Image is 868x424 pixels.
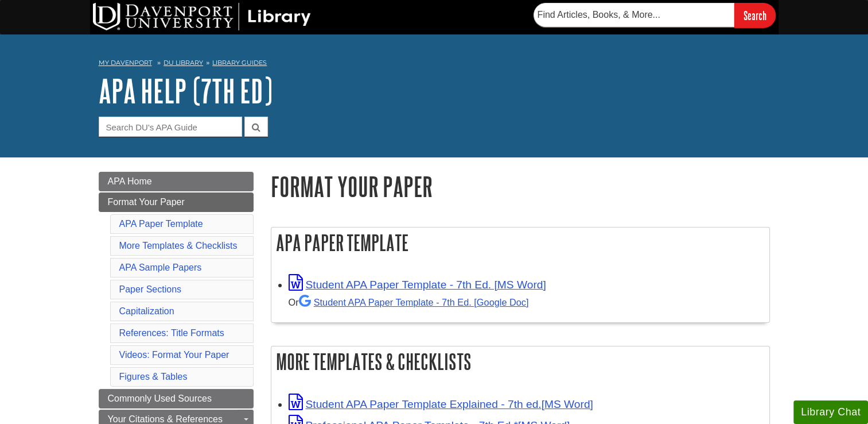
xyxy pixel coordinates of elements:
[119,263,202,272] a: APA Sample Papers
[119,372,188,381] a: Figures & Tables
[93,3,311,30] img: DU Library
[734,3,776,28] input: Search
[99,389,254,408] a: Commonly Used Sources
[99,73,273,109] a: APA Help (7th Ed)
[289,398,593,410] a: Link opens in new window
[108,394,212,403] span: Commonly Used Sources
[119,241,238,250] a: More Templates & Checklists
[793,400,868,424] button: Library Chat
[164,59,203,67] a: DU Library
[212,59,267,67] a: Library Guides
[271,346,769,377] h2: More Templates & Checklists
[119,328,224,338] a: References: Title Formats
[108,197,185,207] span: Format Your Paper
[108,414,223,424] span: Your Citations & References
[299,297,529,307] a: Student APA Paper Template - 7th Ed. [Google Doc]
[99,192,254,212] a: Format Your Paper
[534,3,776,28] form: Searches DU Library's articles, books, and more
[99,55,770,74] nav: breadcrumb
[119,306,174,316] a: Capitalization
[99,172,254,191] a: APA Home
[534,3,734,27] input: Find Articles, Books, & More...
[119,350,229,360] a: Videos: Format Your Paper
[119,284,182,294] a: Paper Sections
[289,297,529,307] small: Or
[271,228,769,258] h2: APA Paper Template
[99,58,152,68] a: My Davenport
[119,219,203,229] a: APA Paper Template
[271,172,770,201] h1: Format Your Paper
[289,279,546,291] a: Link opens in new window
[99,117,242,137] input: Search DU's APA Guide
[108,176,152,186] span: APA Home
